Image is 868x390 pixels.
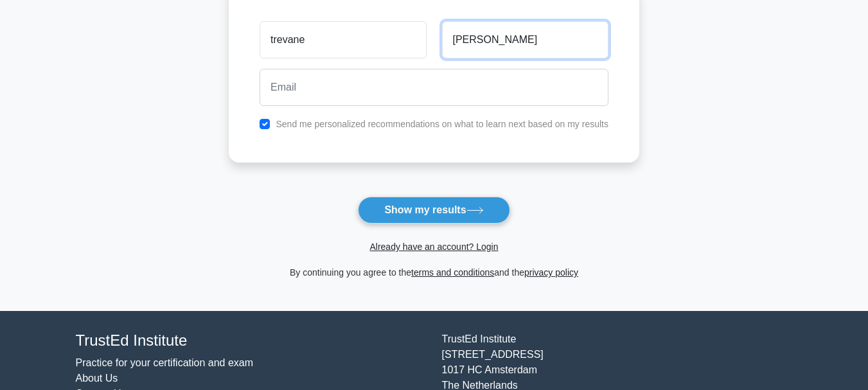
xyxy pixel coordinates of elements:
h4: TrustEd Institute [76,332,427,350]
a: Practice for your certification and exam [76,357,254,368]
a: terms and conditions [411,267,494,278]
button: Show my results [358,197,509,224]
input: First name [260,21,426,58]
label: Send me personalized recommendations on what to learn next based on my results [276,119,608,129]
input: Email [260,69,608,106]
div: By continuing you agree to the and the [221,265,647,280]
input: Last name [442,21,608,58]
a: About Us [76,373,118,384]
a: privacy policy [524,267,578,278]
a: Already have an account? Login [369,242,498,252]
